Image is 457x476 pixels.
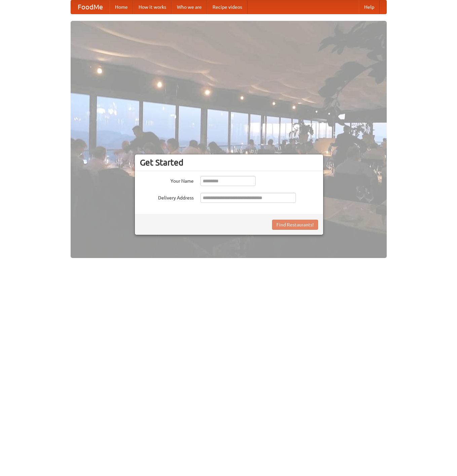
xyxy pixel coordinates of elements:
[110,0,133,14] a: Home
[172,0,207,14] a: Who we are
[272,220,318,230] button: Find Restaurants!
[207,0,247,14] a: Recipe videos
[359,0,380,14] a: Help
[133,0,172,14] a: How it works
[140,176,194,184] label: Your Name
[71,0,110,14] a: FoodMe
[140,157,318,168] h3: Get Started
[140,193,194,201] label: Delivery Address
